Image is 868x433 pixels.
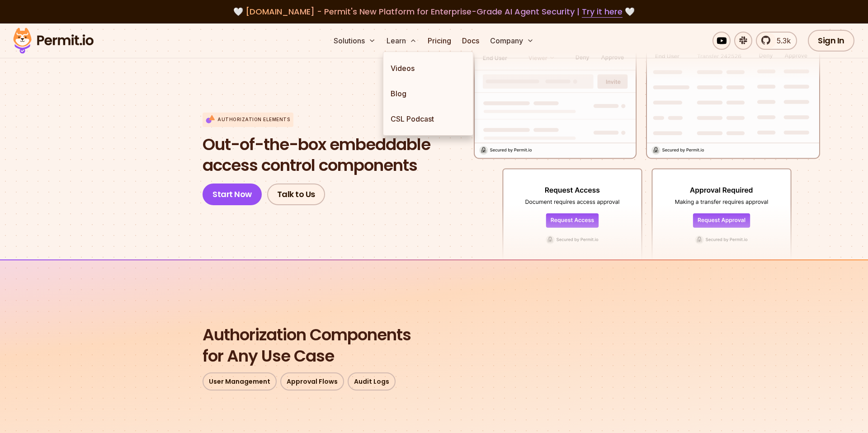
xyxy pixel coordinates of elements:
a: Videos [383,56,473,81]
a: User Management [203,372,277,391]
a: Talk to Us [267,184,325,205]
a: Approval Flows [280,372,344,391]
h2: for Any Use Case [203,325,665,367]
a: Sign In [808,30,854,52]
h1: access control components [203,134,430,177]
img: Permit logo [9,25,98,56]
a: Start Now [203,184,262,205]
button: Solutions [330,32,379,50]
span: 5.3k [771,35,791,46]
button: Learn [383,32,420,50]
div: 🤍 🤍 [22,5,846,18]
a: Blog [383,81,473,106]
p: Authorization Elements [217,116,290,123]
a: Audit Logs [348,372,396,391]
a: Docs [458,32,483,50]
span: [DOMAIN_NAME] - Permit's New Platform for Enterprise-Grade AI Agent Security | [245,6,623,17]
span: Out-of-the-box embeddable [203,134,430,155]
span: Authorization Components [203,325,665,346]
a: Try it here [582,6,623,18]
button: Company [486,32,538,50]
a: CSL Podcast [383,106,473,132]
a: 5.3k [756,32,797,50]
a: Pricing [424,32,455,50]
